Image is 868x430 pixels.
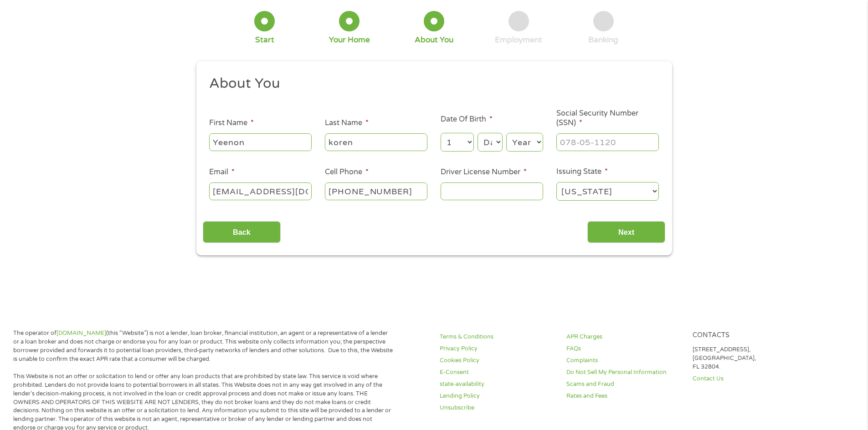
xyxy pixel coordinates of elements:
[440,356,555,365] a: Cookies Policy
[566,356,682,365] a: Complaints
[440,333,555,341] a: Terms & Conditions
[556,133,659,151] input: 078-05-1120
[441,115,493,124] label: Date Of Birth
[693,331,808,340] h4: Contacts
[566,380,682,389] a: Scams and Fraud
[566,392,682,400] a: Rates and Fees
[693,374,808,383] a: Contact Us
[209,133,312,151] input: John
[566,344,682,353] a: FAQs
[566,368,682,377] a: Do Not Sell My Personal Information
[56,329,106,337] a: [DOMAIN_NAME]
[209,182,312,200] input: john@gmail.com
[440,344,555,353] a: Privacy Policy
[587,221,665,243] input: Next
[415,35,453,45] div: About You
[441,167,527,177] label: Driver License Number
[566,333,682,341] a: APR Charges
[556,167,608,177] label: Issuing State
[325,118,369,128] label: Last Name
[440,392,555,400] a: Lending Policy
[255,35,274,45] div: Start
[495,35,542,45] div: Employment
[329,35,370,45] div: Your Home
[325,167,369,177] label: Cell Phone
[209,167,235,177] label: Email
[440,368,555,377] a: E-Consent
[203,221,281,243] input: Back
[440,380,555,389] a: state-availability
[209,118,254,128] label: First Name
[556,109,659,128] label: Social Security Number (SSN)
[588,35,618,45] div: Banking
[440,404,555,412] a: Unsubscribe
[325,133,427,151] input: Smith
[13,329,393,364] p: The operator of (this “Website”) is not a lender, loan broker, financial institution, an agent or...
[325,182,427,200] input: (541) 754-3010
[693,345,808,371] p: [STREET_ADDRESS], [GEOGRAPHIC_DATA], FL 32804.
[209,75,652,93] h2: About You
